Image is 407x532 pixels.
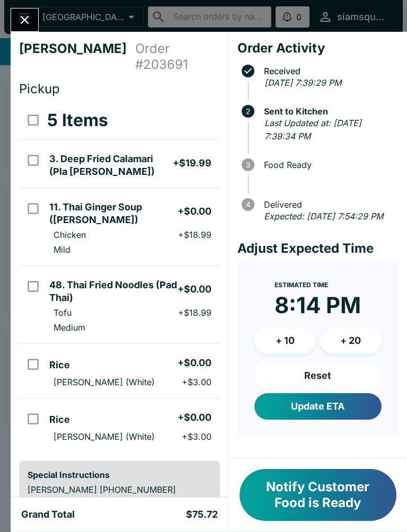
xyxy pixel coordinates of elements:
[11,8,38,31] button: Close
[28,469,211,480] h6: Special Instructions
[264,118,361,142] em: Last Updated at: [DATE] 7:39:34 PM
[54,244,70,255] p: Mild
[178,205,211,218] h5: + $0.00
[259,200,399,209] span: Delivered
[246,161,250,169] text: 3
[320,327,382,354] button: + 20
[254,393,382,420] button: Update ETA
[259,66,399,76] span: Received
[54,229,86,240] p: Chicken
[135,41,220,73] h4: Order # 203691
[237,241,399,256] h4: Adjust Expected Time
[186,508,218,521] h5: $75.72
[19,81,60,96] span: Pickup
[245,200,250,209] text: 4
[28,484,211,495] p: [PERSON_NAME] [PHONE_NUMBER]
[275,281,328,289] span: Estimated Time
[178,307,211,318] p: + $18.99
[254,362,382,389] button: Reset
[264,77,341,88] em: [DATE] 7:39:29 PM
[182,377,211,387] p: + $3.00
[49,279,177,304] h5: 48. Thai Fried Noodles (Pad Thai)
[178,357,211,369] h5: + $0.00
[182,431,211,442] p: + $3.00
[275,291,361,319] time: 8:14 PM
[54,377,155,387] p: [PERSON_NAME] (White)
[49,201,177,226] h5: 11. Thai Ginger Soup ([PERSON_NAME])
[240,469,396,521] button: Notify Customer Food is Ready
[264,211,383,221] em: Expected: [DATE] 7:54:29 PM
[173,157,211,170] h5: + $19.99
[54,307,72,318] p: Tofu
[19,41,135,73] h4: [PERSON_NAME]
[54,431,155,442] p: [PERSON_NAME] (White)
[259,107,399,116] span: Sent to Kitchen
[49,359,70,371] h5: Rice
[21,508,75,521] h5: Grand Total
[19,101,220,453] table: orders table
[259,160,399,170] span: Food Ready
[47,110,108,131] h3: 5 Items
[178,411,211,424] h5: + $0.00
[49,153,172,178] h5: 3. Deep Fried Calamari (Pla [PERSON_NAME])
[246,107,250,116] text: 2
[178,229,211,240] p: + $18.99
[237,40,399,56] h4: Order Activity
[178,283,211,296] h5: + $0.00
[254,327,316,354] button: + 10
[49,413,70,426] h5: Rice
[54,322,85,333] p: Medium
